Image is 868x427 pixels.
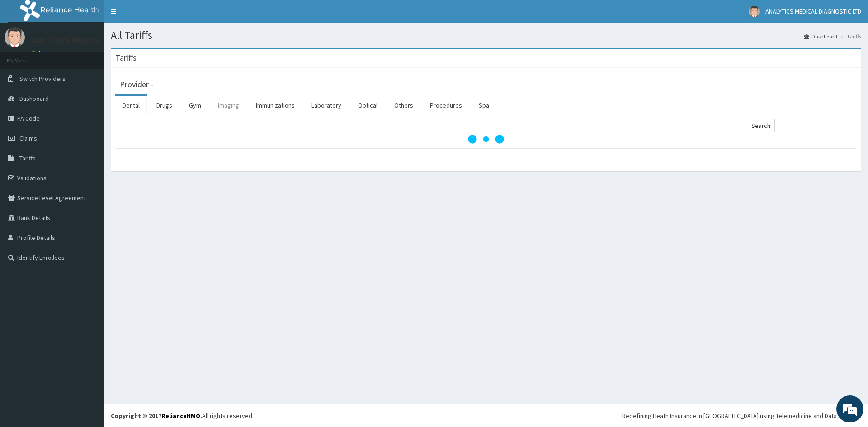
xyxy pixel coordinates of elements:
[115,96,147,115] a: Dental
[161,412,200,420] a: RelianceHMO
[304,96,349,115] a: Laboratory
[249,96,302,115] a: Immunizations
[104,404,868,427] footer: All rights reserved.
[111,412,202,420] strong: Copyright © 2017 .
[115,54,137,62] h3: Tariffs
[751,119,852,132] label: Search:
[468,121,504,157] svg: audio-loading
[120,80,153,89] h3: Provider -
[774,119,852,132] input: Search:
[765,7,861,15] span: ANALYTICS MEDICAL DIAGNOSTIC LTD
[111,29,861,41] h1: All Tariffs
[19,154,36,162] span: Tariffs
[19,134,37,142] span: Claims
[387,96,420,115] a: Others
[622,411,861,420] div: Redefining Heath Insurance in [GEOGRAPHIC_DATA] using Telemedicine and Data Science!
[19,94,49,103] span: Dashboard
[423,96,469,115] a: Procedures
[838,33,861,40] li: Tariffs
[749,6,760,17] img: User Image
[211,96,246,115] a: Imaging
[472,96,496,115] a: Spa
[351,96,385,115] a: Optical
[149,96,179,115] a: Drugs
[32,49,53,56] a: Online
[5,27,25,47] img: User Image
[32,37,162,45] p: ANALYTICS MEDICAL DIAGNOSTIC LTD
[804,33,837,40] a: Dashboard
[182,96,208,115] a: Gym
[19,75,66,83] span: Switch Providers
